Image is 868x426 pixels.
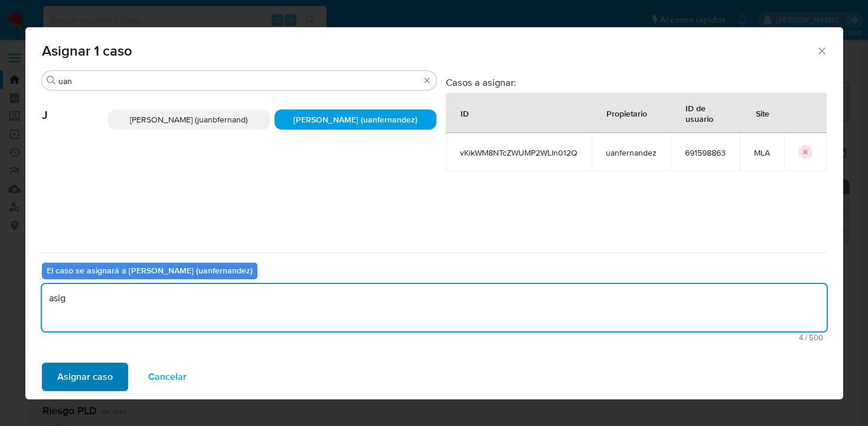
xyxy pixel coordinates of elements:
span: uanfernandez [606,147,657,158]
div: [PERSON_NAME] (uanfernandez) [275,109,436,130]
span: [PERSON_NAME] (uanfernandez) [293,114,417,125]
b: El caso se asignará a [PERSON_NAME] (uanfernandez) [47,264,253,276]
span: [PERSON_NAME] (juanbfernand) [130,114,247,125]
button: Cerrar ventana [816,45,827,56]
span: 691598863 [685,147,726,158]
div: ID [446,99,483,127]
span: Asignar caso [57,364,113,390]
input: Buscar analista [58,76,420,86]
div: ID de usuario [671,93,739,133]
button: icon-button [798,145,812,159]
span: Máximo 500 caracteres [45,334,823,341]
div: Site [742,99,784,127]
button: Asignar caso [42,363,128,391]
span: MLA [754,147,770,158]
button: Buscar [47,76,56,85]
span: Asignar 1 caso [42,44,817,58]
div: [PERSON_NAME] (juanbfernand) [108,109,270,130]
button: Borrar [422,76,432,85]
textarea: asig [42,284,827,331]
span: J [42,91,108,122]
div: Propietario [592,99,661,127]
span: vKikWM8NTcZWUMP2WLIn012Q [460,147,577,158]
span: Cancelar [148,364,187,390]
button: Cancelar [133,363,202,391]
div: assign-modal [25,27,843,399]
h3: Casos a asignar: [446,76,827,88]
